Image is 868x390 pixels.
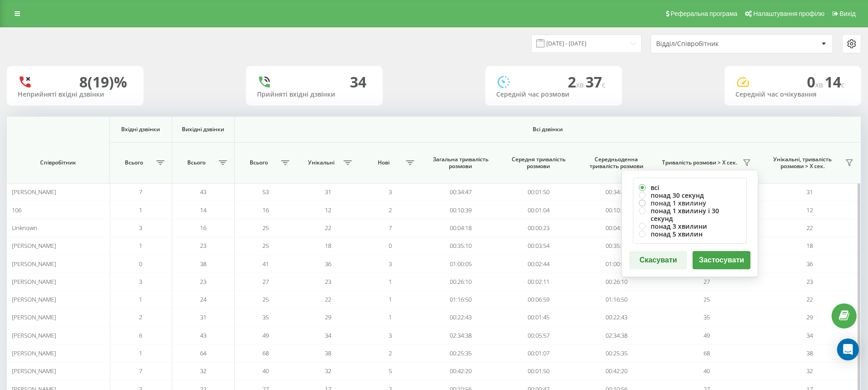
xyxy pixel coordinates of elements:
[139,260,142,268] span: 0
[12,295,56,303] span: [PERSON_NAME]
[421,183,499,201] td: 00:34:47
[200,295,206,303] span: 24
[499,183,577,201] td: 00:01:50
[499,201,577,219] td: 00:01:04
[421,291,499,308] td: 01:16:50
[389,224,392,232] span: 7
[325,313,331,321] span: 29
[639,207,741,222] label: понад 1 хвилину і 30 секунд
[763,156,842,170] span: Унікальні, тривалість розмови > Х сек.
[389,277,392,286] span: 1
[735,91,850,98] div: Середній час очікування
[568,72,586,92] span: 2
[806,206,813,214] span: 12
[12,313,56,321] span: [PERSON_NAME]
[704,277,710,286] span: 27
[421,201,499,219] td: 00:10:39
[499,291,577,308] td: 00:06:59
[421,327,499,344] td: 02:34:38
[421,237,499,255] td: 00:35:10
[262,331,269,339] span: 49
[806,188,813,196] span: 31
[807,72,825,92] span: 0
[660,159,740,166] span: Тривалість розмови > Х сек.
[508,156,570,170] span: Середня тривалість розмови
[421,344,499,362] td: 00:25:35
[639,184,741,191] label: всі
[577,362,655,380] td: 00:42:20
[262,224,269,232] span: 25
[499,273,577,291] td: 00:02:11
[815,80,825,90] span: хв
[262,206,269,214] span: 16
[139,277,142,286] span: 3
[139,349,142,357] span: 1
[704,313,710,321] span: 35
[806,331,813,339] span: 34
[806,224,813,232] span: 22
[577,237,655,255] td: 00:35:10
[421,273,499,291] td: 00:26:10
[16,159,100,166] span: Співробітник
[389,331,392,339] span: 3
[806,349,813,357] span: 38
[576,80,586,90] span: хв
[389,295,392,303] span: 1
[806,241,813,250] span: 18
[12,331,56,339] span: [PERSON_NAME]
[671,10,738,17] span: Реферальна програма
[325,349,331,357] span: 38
[200,224,206,232] span: 16
[325,277,331,286] span: 23
[117,126,164,133] span: Вхідні дзвінки
[12,224,37,232] span: Unknown
[577,219,655,237] td: 00:04:18
[179,126,226,133] span: Вихідні дзвінки
[12,260,56,268] span: [PERSON_NAME]
[301,159,341,166] span: Унікальні
[841,80,845,90] span: c
[586,72,606,92] span: 37
[200,241,206,250] span: 23
[577,183,655,201] td: 00:34:47
[389,188,392,196] span: 3
[139,241,142,250] span: 1
[200,260,206,268] span: 38
[499,327,577,344] td: 00:05:57
[586,156,647,170] span: Середньоденна тривалість розмови
[200,367,206,375] span: 32
[639,230,741,238] label: понад 5 хвилин
[325,295,331,303] span: 22
[200,206,206,214] span: 14
[325,224,331,232] span: 22
[806,367,813,375] span: 32
[12,188,56,196] span: [PERSON_NAME]
[325,241,331,250] span: 18
[639,199,741,207] label: понад 1 хвилину
[262,188,269,196] span: 53
[139,295,142,303] span: 1
[200,188,206,196] span: 43
[200,313,206,321] span: 31
[499,255,577,272] td: 00:02:44
[139,367,142,375] span: 7
[639,191,741,199] label: понад 30 секунд
[704,295,710,303] span: 25
[257,91,372,98] div: Прийняті вхідні дзвінки
[656,40,765,48] div: Відділ/Співробітник
[325,188,331,196] span: 31
[12,349,56,357] span: [PERSON_NAME]
[139,331,142,339] span: 6
[825,72,845,92] span: 14
[704,367,710,375] span: 40
[262,349,269,357] span: 68
[262,313,269,321] span: 35
[200,331,206,339] span: 43
[139,224,142,232] span: 3
[270,126,825,133] span: Всі дзвінки
[389,260,392,268] span: 3
[837,339,859,360] div: Open Intercom Messenger
[421,362,499,380] td: 00:42:20
[421,219,499,237] td: 00:04:18
[262,241,269,250] span: 25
